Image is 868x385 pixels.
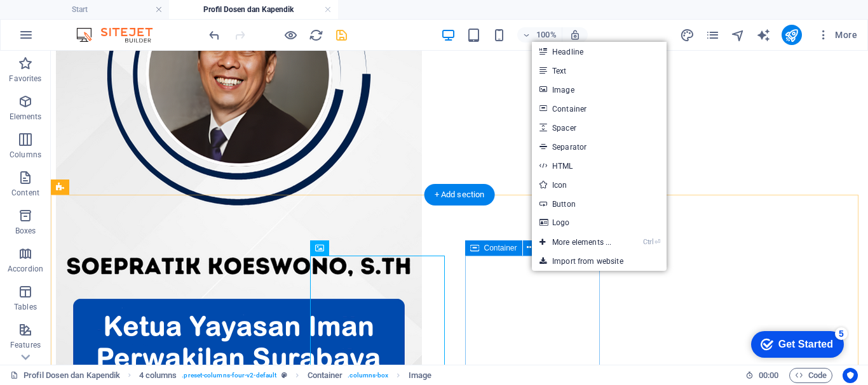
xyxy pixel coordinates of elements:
a: Separator [532,137,667,156]
button: Usercentrics [843,368,858,383]
a: Click to cancel selection. Double-click to open Pages [10,368,120,383]
span: . preset-columns-four-v2-default [182,368,276,383]
h6: 100% [536,27,557,42]
h4: Profil Dosen dan Kapendik [169,3,338,16]
i: Undo: Move elements (Ctrl+Z) [207,28,222,42]
button: pages [705,27,721,42]
nav: breadcrumb [139,368,432,383]
span: Code [795,368,827,383]
span: Click to select. Double-click to edit [308,368,343,383]
i: On resize automatically adjust zoom level to fit chosen device. [569,29,581,41]
p: Content [11,188,39,198]
a: Headline [532,42,667,61]
div: Get Started 5 items remaining, 0% complete [10,6,103,33]
a: Logo [532,213,667,232]
span: : [768,370,770,380]
a: Spacer [532,118,667,137]
button: save [334,27,349,42]
p: Accordion [8,264,43,274]
button: navigator [731,27,746,42]
button: text_generator [756,27,771,42]
i: Save (Ctrl+S) [334,28,349,42]
button: publish [782,25,802,45]
a: Container [532,99,667,118]
button: Code [789,368,832,383]
a: Icon [532,175,667,194]
a: Image [532,80,667,99]
span: 00 00 [759,368,778,383]
i: Pages (Ctrl+Alt+S) [705,28,720,42]
button: undo [207,27,222,42]
a: Button [532,194,667,213]
a: HTML [532,156,667,175]
div: Get Started [37,14,92,25]
span: More [817,29,857,41]
span: Click to select. Double-click to edit [409,368,431,383]
p: Tables [14,302,37,312]
button: More [812,25,862,45]
a: Import from website [532,252,667,271]
p: Favorites [9,74,41,84]
h6: Session time [745,368,779,383]
a: Text [532,61,667,80]
i: Ctrl [643,238,653,246]
i: Design (Ctrl+Alt+Y) [680,28,695,42]
span: . columns-box [348,368,388,383]
div: + Add section [424,184,495,206]
span: Click to select. Double-click to edit [139,368,177,383]
button: reload [308,27,323,42]
p: Elements [10,112,42,122]
p: Features [10,340,41,350]
div: 5 [94,3,107,15]
button: design [680,27,695,42]
i: Reload page [309,28,323,42]
p: Columns [10,150,41,160]
i: AI Writer [756,28,771,42]
i: This element is a customizable preset [281,372,287,379]
img: Editor Logo [73,27,168,42]
p: Boxes [15,226,36,236]
button: 100% [517,27,562,42]
i: ⏎ [654,238,660,246]
a: Ctrl⏎More elements ... [532,233,619,252]
button: Click here to leave preview mode and continue editing [283,27,298,42]
span: Container [484,244,517,252]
